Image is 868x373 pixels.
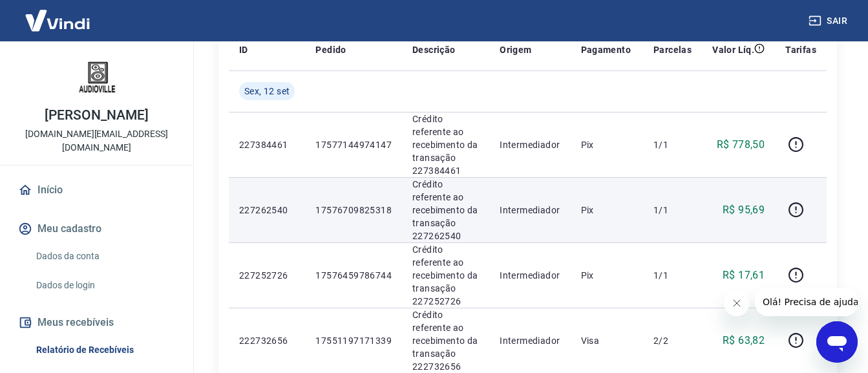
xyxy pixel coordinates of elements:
p: R$ 95,69 [723,202,765,218]
p: Pagamento [581,43,631,56]
p: 222732656 [239,334,295,347]
img: Vindi [16,1,100,40]
p: Tarifas [785,43,816,56]
p: Pix [581,204,633,217]
p: [PERSON_NAME] [45,109,148,122]
p: [DOMAIN_NAME][EMAIL_ADDRESS][DOMAIN_NAME] [10,127,183,155]
p: Crédito referente ao recebimento da transação 227252726 [412,243,479,308]
a: Início [16,176,178,204]
p: Intermediador [500,204,560,217]
p: R$ 778,50 [717,137,765,153]
p: 1/1 [653,269,692,282]
p: ID [239,43,248,56]
p: Pix [581,138,633,151]
iframe: Botão para abrir a janela de mensagens [816,321,858,363]
p: Crédito referente ao recebimento da transação 227384461 [412,112,479,177]
a: Dados da conta [31,243,178,270]
iframe: Fechar mensagem [724,290,750,316]
p: Valor Líq. [712,43,754,56]
a: Relatório de Recebíveis [31,337,178,363]
p: 2/2 [653,334,692,347]
p: Origem [500,43,531,56]
p: Crédito referente ao recebimento da transação 227262540 [412,178,479,242]
p: 227262540 [239,204,295,217]
iframe: Mensagem da empresa [755,288,858,316]
p: R$ 63,82 [723,333,765,348]
span: Sex, 12 set [244,85,290,98]
p: 1/1 [653,204,692,217]
p: 227384461 [239,138,295,151]
a: Dados de login [31,272,178,299]
span: Olá! Precisa de ajuda? [8,9,109,19]
p: Pix [581,269,633,282]
p: 17577144974147 [315,138,392,151]
p: Crédito referente ao recebimento da transação 222732656 [412,308,479,373]
p: Intermediador [500,269,560,282]
p: Intermediador [500,138,560,151]
p: Pedido [315,43,346,56]
img: 6ac00c6d-d6e0-46be-a8c6-07aa5c0cb8d2.jpeg [71,52,123,103]
p: Descrição [412,43,456,56]
p: 1/1 [653,138,692,151]
p: 17551197171339 [315,334,392,347]
p: R$ 17,61 [723,268,765,283]
button: Meus recebíveis [16,308,178,337]
button: Sair [806,9,852,33]
p: 17576459786744 [315,269,392,282]
p: 17576709825318 [315,204,392,217]
p: 227252726 [239,269,295,282]
p: Intermediador [500,334,560,347]
p: Parcelas [653,43,692,56]
p: Visa [581,334,633,347]
button: Meu cadastro [16,215,178,243]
